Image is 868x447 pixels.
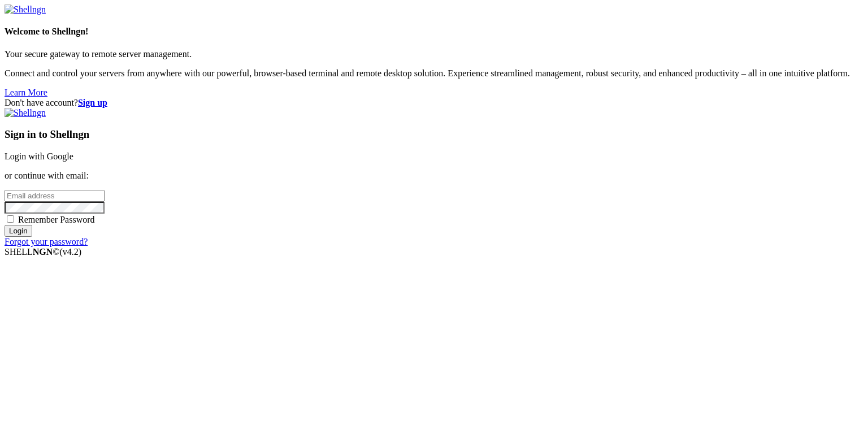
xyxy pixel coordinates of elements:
a: Login with Google [5,151,73,161]
span: Remember Password [18,215,95,224]
a: Learn More [5,88,47,97]
p: Connect and control your servers from anywhere with our powerful, browser-based terminal and remo... [5,68,863,79]
h4: Welcome to Shellngn! [5,27,863,37]
input: Remember Password [7,215,14,223]
div: Don't have account? [5,98,863,108]
p: or continue with email: [5,171,863,181]
input: Login [5,225,32,237]
img: Shellngn [5,5,46,15]
b: NGN [33,247,53,257]
img: Shellngn [5,108,46,118]
input: Email address [5,190,105,202]
p: Your secure gateway to remote server management. [5,49,863,59]
span: 4.2.0 [60,247,82,257]
a: Sign up [78,98,107,107]
h3: Sign in to Shellngn [5,128,863,141]
a: Forgot your password? [5,237,88,246]
span: SHELL © [5,247,81,257]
